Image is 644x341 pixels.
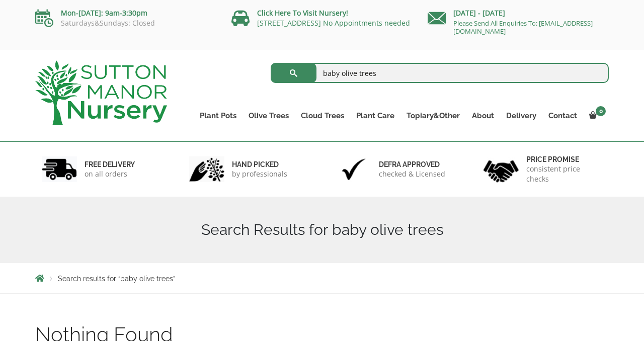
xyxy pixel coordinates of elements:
[35,60,167,125] img: logo
[596,106,606,116] span: 0
[271,63,609,83] input: Search...
[243,109,295,123] a: Olive Trees
[85,169,135,179] p: on all orders
[500,109,542,123] a: Delivery
[526,155,603,164] h6: Price promise
[336,156,371,182] img: 3.jpg
[232,169,287,179] p: by professionals
[526,164,603,184] p: consistent price checks
[583,109,609,123] a: 0
[428,7,609,19] p: [DATE] - [DATE]
[194,109,243,123] a: Plant Pots
[257,18,410,28] a: [STREET_ADDRESS] No Appointments needed
[453,19,593,36] a: Please Send All Enquiries To: [EMAIL_ADDRESS][DOMAIN_NAME]
[35,19,216,27] p: Saturdays&Sundays: Closed
[466,109,500,123] a: About
[35,274,609,282] nav: Breadcrumbs
[295,109,350,123] a: Cloud Trees
[35,7,216,19] p: Mon-[DATE]: 9am-3:30pm
[42,156,77,182] img: 1.jpg
[189,156,224,182] img: 2.jpg
[85,160,135,169] h6: FREE DELIVERY
[58,275,175,283] span: Search results for “baby olive trees”
[379,160,445,169] h6: Defra approved
[484,154,519,185] img: 4.jpg
[379,169,445,179] p: checked & Licensed
[400,109,466,123] a: Topiary&Other
[35,221,609,239] h1: Search Results for baby olive trees
[542,109,583,123] a: Contact
[232,160,287,169] h6: hand picked
[257,8,348,18] a: Click Here To Visit Nursery!
[350,109,400,123] a: Plant Care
